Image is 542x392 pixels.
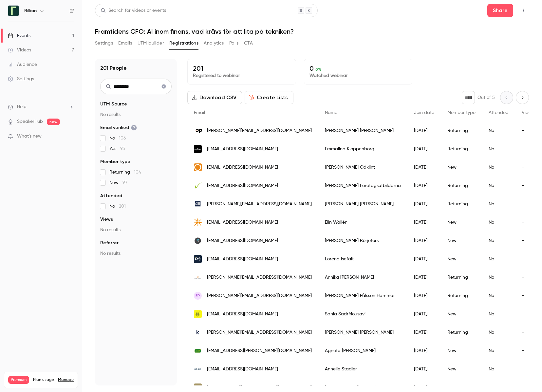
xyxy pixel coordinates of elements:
[245,91,293,104] button: Create Lists
[194,182,202,190] img: foretagsutbildarna.se
[447,110,476,115] span: Member type
[101,7,166,14] div: Search for videos or events
[122,180,127,185] span: 97
[207,164,278,171] span: [EMAIL_ADDRESS][DOMAIN_NAME]
[407,287,441,305] div: [DATE]
[515,195,540,213] div: -
[207,384,312,391] span: [PERSON_NAME][EMAIL_ADDRESS][DOMAIN_NAME]
[407,177,441,195] div: [DATE]
[229,38,239,48] button: Polls
[515,213,540,232] div: -
[482,342,515,360] div: No
[482,268,515,287] div: No
[194,347,202,355] img: systembolaget.se
[8,6,19,16] img: Rillion
[482,195,515,213] div: No
[441,360,482,378] div: New
[318,305,407,323] div: Sania SadrMousavi
[100,250,172,257] p: No results
[17,133,42,140] span: What's new
[207,292,312,299] span: [PERSON_NAME][EMAIL_ADDRESS][DOMAIN_NAME]
[47,119,60,125] span: new
[194,237,202,245] img: scandinavianbiopharma.se
[194,273,202,281] img: ernstrosen.se
[8,61,37,68] div: Audience
[482,177,515,195] div: No
[515,121,540,140] div: -
[109,203,126,210] span: No
[441,121,482,140] div: Returning
[515,360,540,378] div: -
[482,287,515,305] div: No
[100,124,137,131] span: Email verified
[489,110,509,115] span: Attended
[159,81,169,92] button: Clear search
[119,136,126,140] span: 106
[194,200,202,208] img: poefastigheter.se
[515,158,540,177] div: -
[207,329,312,336] span: [PERSON_NAME][EMAIL_ADDRESS][DOMAIN_NAME]
[325,110,337,115] span: Name
[187,91,242,104] button: Download CSV
[194,383,202,391] img: iffs.se
[194,145,202,153] img: vargardahus.se
[95,28,529,35] h1: Framtidens CFO: AI inom finans, vad krävs för att lita på tekniken?​
[58,377,74,383] a: Manage
[516,91,529,104] button: Next page
[120,146,125,151] span: 95
[407,140,441,158] div: [DATE]
[318,121,407,140] div: [PERSON_NAME] [PERSON_NAME]
[207,182,278,189] span: [EMAIL_ADDRESS][DOMAIN_NAME]
[441,177,482,195] div: Returning
[441,287,482,305] div: Returning
[407,268,441,287] div: [DATE]
[244,38,253,48] button: CTA
[407,323,441,342] div: [DATE]
[100,159,130,165] span: Member type
[477,94,495,101] p: Out of 5
[8,376,29,384] span: Premium
[66,134,74,140] iframe: Noticeable Trigger
[482,232,515,250] div: No
[318,140,407,158] div: Emmalina Kloppenborg
[8,76,34,82] div: Settings
[194,218,202,226] img: hypergene.se
[196,293,200,299] span: EP
[100,216,113,223] span: Views
[193,72,290,79] p: Registered to webinar
[17,118,43,125] a: SpeakerHub
[194,255,202,263] img: industryradar.com
[441,342,482,360] div: New
[207,347,312,354] span: [EMAIL_ADDRESS][PERSON_NAME][DOMAIN_NAME]
[207,311,278,318] span: [EMAIL_ADDRESS][DOMAIN_NAME]
[194,328,202,336] img: krambo.se
[134,170,141,175] span: 104
[515,140,540,158] div: -
[207,146,278,153] span: [EMAIL_ADDRESS][DOMAIN_NAME]
[100,111,172,118] p: No results
[204,38,224,48] button: Analytics
[515,250,540,268] div: -
[487,4,513,17] button: Share
[109,135,126,141] span: No
[407,121,441,140] div: [DATE]
[441,213,482,232] div: New
[207,256,278,263] span: [EMAIL_ADDRESS][DOMAIN_NAME]
[207,366,278,373] span: [EMAIL_ADDRESS][DOMAIN_NAME]
[482,213,515,232] div: No
[407,195,441,213] div: [DATE]
[309,72,407,79] p: Watched webinar
[207,201,312,208] span: [PERSON_NAME][EMAIL_ADDRESS][DOMAIN_NAME]
[515,177,540,195] div: -
[207,127,312,134] span: [PERSON_NAME][EMAIL_ADDRESS][DOMAIN_NAME]
[318,213,407,232] div: Elin Wallén
[407,305,441,323] div: [DATE]
[482,305,515,323] div: No
[318,250,407,268] div: Lorena Isefält
[207,274,312,281] span: [PERSON_NAME][EMAIL_ADDRESS][DOMAIN_NAME]
[482,323,515,342] div: No
[194,365,202,373] img: glesys.com
[118,38,132,48] button: Emails
[515,268,540,287] div: -
[441,195,482,213] div: Returning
